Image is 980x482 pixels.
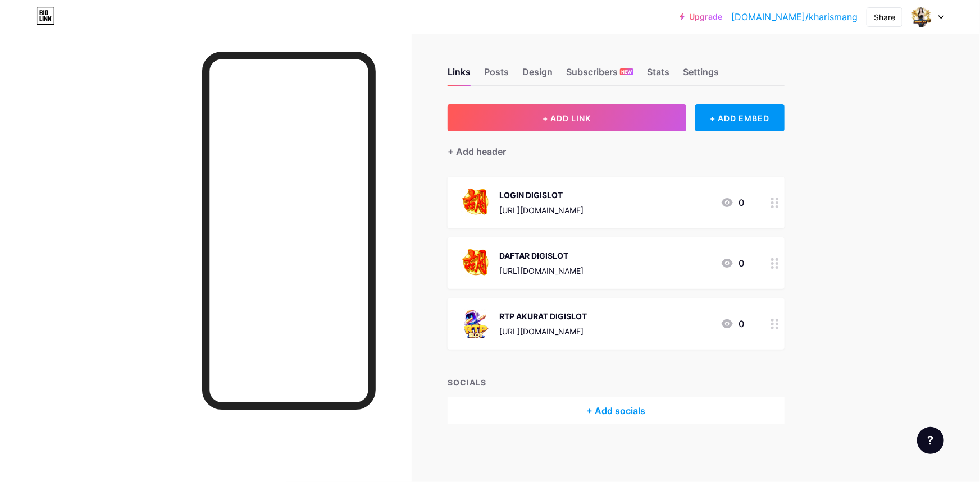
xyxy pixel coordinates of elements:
[499,204,584,216] div: [URL][DOMAIN_NAME]
[499,265,584,277] div: [URL][DOMAIN_NAME]
[499,189,584,201] div: LOGIN DIGISLOT
[543,113,591,123] span: + ADD LINK
[621,68,632,75] span: NEW
[721,317,744,330] div: 0
[647,65,669,85] div: Stats
[461,249,490,278] img: DAFTAR DIGISLOT
[731,10,858,24] a: [DOMAIN_NAME]/kharismang
[695,104,785,131] div: + ADD EMBED
[499,310,587,322] div: RTP AKURAT DIGISLOT
[448,397,785,424] div: + Add socials
[911,6,932,27] img: kharisma wati
[448,104,686,131] button: + ADD LINK
[499,250,584,261] div: DAFTAR DIGISLOT
[499,325,587,337] div: [URL][DOMAIN_NAME]
[721,196,744,209] div: 0
[721,256,744,270] div: 0
[683,65,719,85] div: Settings
[448,65,471,85] div: Links
[522,65,553,85] div: Design
[874,11,895,23] div: Share
[461,309,490,338] img: RTP AKURAT DIGISLOT
[461,188,490,217] img: LOGIN DIGISLOT
[566,65,633,85] div: Subscribers
[448,377,785,388] div: SOCIALS
[484,65,509,85] div: Posts
[448,145,506,158] div: + Add header
[680,12,722,21] a: Upgrade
